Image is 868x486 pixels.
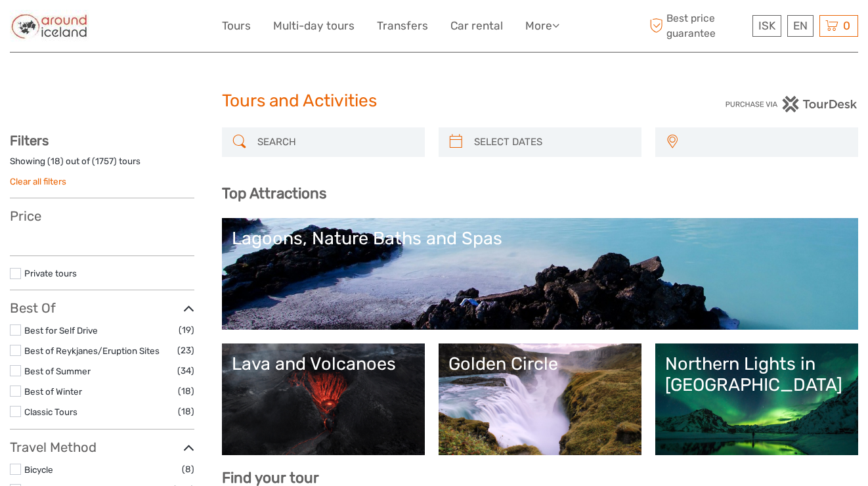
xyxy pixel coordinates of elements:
[10,300,194,316] h3: Best Of
[178,384,194,399] span: (18)
[10,176,66,187] a: Clear all filters
[10,133,49,148] strong: Filters
[179,322,194,338] span: (19)
[665,353,848,445] a: Northern Lights in [GEOGRAPHIC_DATA]
[10,439,194,455] h3: Travel Method
[24,366,91,376] a: Best of Summer
[24,268,77,278] a: Private tours
[725,96,858,112] img: PurchaseViaTourDesk.png
[95,155,114,167] label: 1757
[10,10,89,42] img: Around Iceland
[177,343,194,358] span: (23)
[787,15,814,37] div: EN
[177,363,194,378] span: (34)
[450,16,503,35] a: Car rental
[24,464,53,475] a: Bicycle
[232,353,415,374] div: Lava and Volcanoes
[24,345,160,356] a: Best of Reykjanes/Eruption Sites
[525,16,559,35] a: More
[10,155,194,175] div: Showing ( ) out of ( ) tours
[24,325,98,336] a: Best for Self Drive
[232,228,848,249] div: Lagoons, Nature Baths and Spas
[232,353,415,445] a: Lava and Volcanoes
[469,131,635,154] input: SELECT DATES
[232,228,848,320] a: Lagoons, Nature Baths and Spas
[665,353,848,396] div: Northern Lights in [GEOGRAPHIC_DATA]
[222,16,251,35] a: Tours
[24,386,82,397] a: Best of Winter
[448,353,632,445] a: Golden Circle
[10,208,194,224] h3: Price
[377,16,428,35] a: Transfers
[841,19,852,32] span: 0
[24,407,77,417] a: Classic Tours
[222,185,326,202] b: Top Attractions
[448,353,632,374] div: Golden Circle
[273,16,355,35] a: Multi-day tours
[252,131,418,154] input: SEARCH
[182,462,194,477] span: (8)
[758,19,775,32] span: ISK
[51,155,60,167] label: 18
[178,404,194,419] span: (18)
[222,91,646,112] h1: Tours and Activities
[646,11,749,40] span: Best price guarantee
